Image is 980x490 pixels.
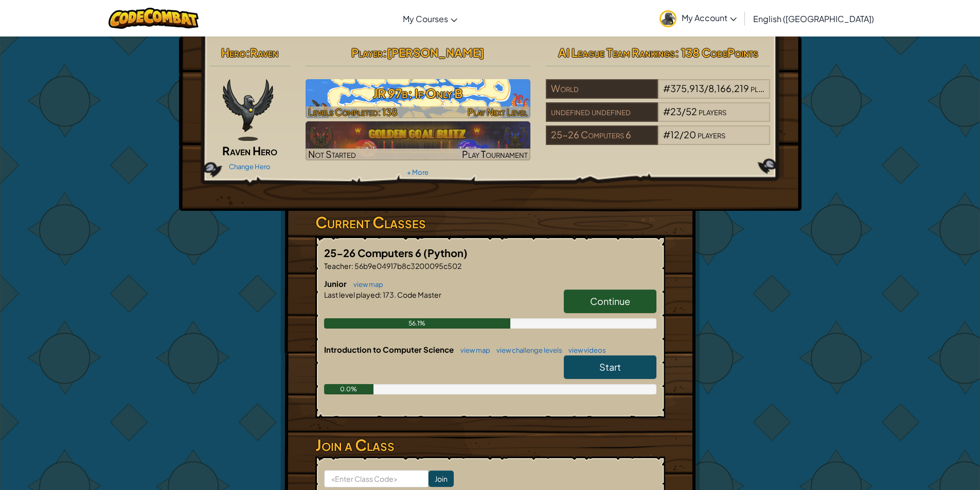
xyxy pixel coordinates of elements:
[680,129,684,140] span: /
[670,129,680,140] span: 12
[324,246,423,259] span: 25-26 Computers 6
[546,102,658,122] div: undefined undefined
[698,129,725,140] span: players
[670,105,682,117] span: 23
[398,5,462,32] a: My Courses
[383,45,387,60] span: :
[654,2,742,34] a: My Account
[306,79,530,118] img: JR 97b: If Only B
[590,295,630,307] span: Continue
[704,82,708,94] span: /
[222,143,277,158] span: Raven Hero
[351,45,383,60] span: Player
[663,105,670,117] span: #
[708,82,749,94] span: 8,166,219
[315,211,665,234] h3: Current Classes
[462,148,528,160] span: Play Tournament
[751,82,778,94] span: players
[699,105,726,117] span: players
[221,45,246,60] span: Hero
[246,45,250,60] span: :
[223,79,273,141] img: raven-paper-doll.png
[324,279,348,288] span: Junior
[387,45,484,60] span: [PERSON_NAME]
[546,125,658,145] div: 25-26 Computers 6
[663,82,670,94] span: #
[308,148,356,160] span: Not Started
[748,5,879,32] a: English ([GEOGRAPHIC_DATA])
[250,45,278,60] span: Raven
[546,89,771,101] a: World#375,913/8,166,219players
[351,261,353,270] span: :
[563,346,606,354] a: view videos
[407,168,429,176] a: + More
[229,162,271,171] a: Change Hero
[306,82,530,105] h3: JR 97b: If Only B
[324,261,351,270] span: Teacher
[348,280,383,288] a: view map
[675,45,758,60] span: : 138 CodePoints
[324,344,455,354] span: Introduction to Computer Science
[682,105,686,117] span: /
[546,79,658,99] div: World
[558,45,675,60] span: AI League Team Rankings
[306,79,530,118] a: Play Next Level
[429,470,454,487] input: Join
[382,290,396,299] span: 173.
[670,82,704,94] span: 375,913
[682,12,737,23] span: My Account
[315,433,665,457] h3: Join a Class
[546,135,771,147] a: 25-26 Computers 6#12/20players
[663,129,670,140] span: #
[403,13,448,24] span: My Courses
[109,8,199,29] img: CodeCombat logo
[324,318,510,329] div: 56.1%
[308,106,397,118] span: Levels Completed: 138
[660,10,676,27] img: avatar
[396,290,441,299] span: Code Master
[686,105,697,117] span: 52
[306,121,530,160] a: Not StartedPlay Tournament
[468,106,528,118] span: Play Next Level
[324,384,374,394] div: 0.0%
[753,13,874,24] span: English ([GEOGRAPHIC_DATA])
[423,246,468,259] span: (Python)
[324,470,429,487] input: <Enter Class Code>
[599,361,621,373] span: Start
[306,121,530,160] img: Golden Goal
[684,129,696,140] span: 20
[546,112,771,124] a: undefined undefined#23/52players
[455,346,490,354] a: view map
[491,346,562,354] a: view challenge levels
[353,261,461,270] span: 56b9e04917b8c3200095c502
[380,290,382,299] span: :
[324,290,380,299] span: Last level played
